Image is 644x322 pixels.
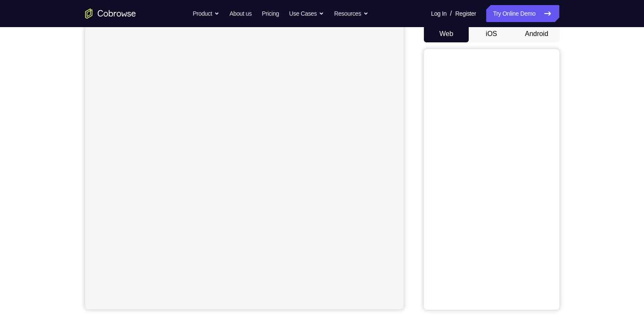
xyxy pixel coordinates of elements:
button: Use Cases [289,5,324,22]
button: Android [514,25,559,42]
a: Log In [431,5,447,22]
a: Go to the home page [85,8,136,19]
a: Register [455,5,476,22]
button: iOS [469,25,514,42]
a: Pricing [262,5,279,22]
span: / [450,8,452,19]
button: Web [424,25,469,42]
a: About us [229,5,252,22]
button: Product [193,5,219,22]
a: Try Online Demo [486,5,559,22]
button: Resources [334,5,368,22]
iframe: Agent [85,25,404,309]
